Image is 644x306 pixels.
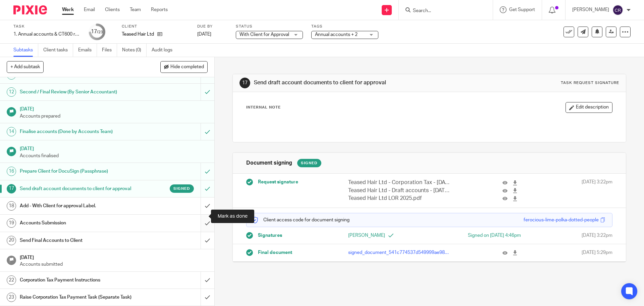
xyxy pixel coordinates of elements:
a: Email [84,6,95,13]
div: 20 [7,236,16,245]
div: ferocious-lime-polka-dotted-people [524,217,599,223]
div: 18 [7,201,16,211]
button: Edit description [566,102,612,113]
label: Client [122,24,189,29]
div: 23 [7,293,16,302]
span: With Client for Approval [239,32,289,37]
h1: Second / Final Review (By Senior Accountant) [20,87,136,97]
span: Final document [258,249,292,256]
a: Files [102,44,117,57]
div: 22 [7,275,16,285]
h1: Accounts Submission [20,218,136,228]
h1: Send draft account documents to client for approval [254,79,444,86]
p: Teased Hair Ltd - Draft accounts - [DATE].pdf [348,187,449,194]
label: Status [236,24,303,29]
button: Hide completed [160,61,208,73]
span: Signed [173,186,190,191]
p: Accounts prepared [20,113,208,120]
h1: [DATE] [20,144,208,152]
div: 12 [7,87,16,97]
a: Reports [151,6,168,13]
p: Teased Hair Ltd LOR 2025.pdf [348,194,449,202]
p: Teased Hair Ltd [122,31,154,38]
p: [PERSON_NAME] [572,6,609,13]
input: Search [412,8,473,14]
h1: [DATE] [20,104,208,113]
h1: [DATE] [20,253,208,261]
span: Annual accounts + 2 [315,32,358,37]
a: Notes (0) [122,44,147,57]
p: signed_document_541c774537d549999ae9895d0bb4d520.pdf [348,249,449,256]
div: 17 [91,28,103,36]
a: Audit logs [152,44,177,57]
h1: Prepare Client for DocuSign (Passphrase) [20,166,136,176]
p: Client access code for document signing [252,217,350,223]
span: Get Support [509,7,535,12]
a: Work [62,6,74,13]
h1: Add - With Client for approval Label. [20,201,136,211]
span: [DATE] 3:22pm [582,232,612,239]
div: 19 [7,218,16,228]
p: Internal Note [246,105,281,110]
a: Team [130,6,141,13]
div: 17 [7,184,16,193]
h1: Send Final Accounts to Client [20,235,136,246]
h1: Corporation Tax Payment Instructions [20,275,136,285]
a: Clients [105,6,120,13]
label: Due by [197,24,227,29]
div: 17 [239,78,250,88]
a: Subtasks [13,44,38,57]
small: /23 [97,30,103,34]
span: [DATE] [197,32,211,37]
label: Tags [311,24,378,29]
p: [PERSON_NAME] [348,232,429,239]
h1: Raise Corporation Tax Payment Task (Separate Task) [20,292,136,302]
div: Signed on [DATE] 4:46pm [440,232,521,239]
div: 14 [7,127,16,136]
div: 1. Annual accounts & CT600 return [13,31,80,38]
span: Signatures [258,232,282,239]
span: [DATE] 5:29pm [582,249,612,256]
p: Teased Hair Ltd - Corporation Tax - [DATE].pdf [348,179,449,186]
p: Accounts finalised [20,152,208,159]
h1: Finalise accounts (Done by Accounts Team) [20,127,136,137]
span: [DATE] 3:22pm [582,179,612,202]
div: Signed [297,159,321,167]
button: + Add subtask [7,61,44,73]
a: Client tasks [43,44,73,57]
img: Pixie [13,5,47,14]
div: 16 [7,167,16,176]
h1: Document signing [246,160,292,167]
div: Task request signature [561,80,619,86]
div: 1. Annual accounts &amp; CT600 return [13,31,80,38]
p: Accounts submitted [20,261,208,268]
h1: Send draft account documents to client for approval [20,184,136,194]
img: svg%3E [612,5,623,15]
span: Request signature [258,179,298,185]
a: Emails [78,44,97,57]
label: Task [13,24,80,29]
span: Hide completed [170,64,204,70]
